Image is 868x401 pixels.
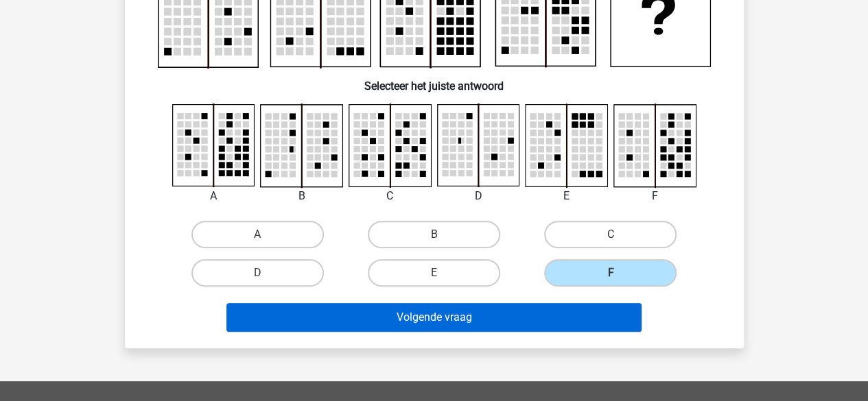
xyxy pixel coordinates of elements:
[544,221,677,248] label: C
[162,188,266,204] div: A
[368,259,500,287] label: E
[191,259,324,287] label: D
[427,188,530,204] div: D
[368,221,500,248] label: B
[226,303,642,332] button: Volgende vraag
[338,188,442,204] div: C
[544,259,677,287] label: F
[250,188,353,204] div: B
[515,188,618,204] div: E
[603,188,707,204] div: F
[191,221,324,248] label: A
[147,69,722,93] h6: Selecteer het juiste antwoord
